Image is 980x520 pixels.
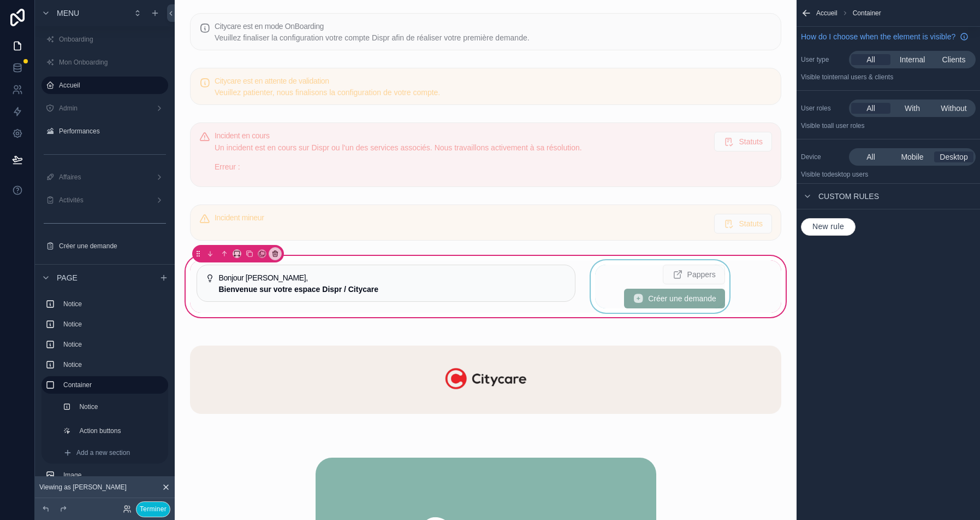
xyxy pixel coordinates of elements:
[59,58,166,67] label: Mon Onboarding
[63,320,164,329] label: Notice
[941,103,966,114] span: Without
[801,121,976,130] p: Visible to
[827,122,864,130] span: All user roles
[57,272,78,283] span: Page
[866,54,875,65] span: All
[41,100,168,117] a: Admin
[41,168,168,186] a: Affaires
[41,31,168,48] a: Onboarding
[905,103,920,114] span: With
[940,151,967,162] span: Desktop
[801,104,845,113] label: User roles
[801,170,976,179] p: Visible to
[900,54,925,65] span: Internal
[136,501,170,517] button: Terminer
[59,127,166,136] label: Performances
[801,218,856,236] button: New rule
[41,237,168,255] a: Créer une demande
[63,471,164,480] label: Image
[801,31,969,42] a: How do I choose when the element is visible?
[41,260,168,278] a: Demandes
[59,173,151,182] label: Affaires
[59,242,166,250] label: Créer une demande
[63,300,164,308] label: Notice
[866,151,875,162] span: All
[59,196,151,205] label: Activités
[63,360,164,369] label: Notice
[41,54,168,71] a: Mon Onboarding
[76,448,130,457] span: Add a new section
[827,73,893,81] span: Internal users & clients
[853,9,881,17] span: Container
[41,122,168,140] a: Performances
[801,55,845,64] label: User type
[816,9,838,17] span: Accueil
[35,290,175,498] div: scrollable content
[59,104,151,113] label: Admin
[59,35,166,44] label: Onboarding
[57,8,79,19] span: Menu
[801,31,955,42] span: How do I choose when the element is visible?
[818,191,879,202] span: Custom rules
[63,340,164,349] label: Notice
[827,171,868,178] span: desktop users
[942,54,966,65] span: Clients
[39,483,127,492] span: Viewing as [PERSON_NAME]
[59,81,162,90] label: Accueil
[901,151,923,162] span: Mobile
[808,222,848,232] span: New rule
[79,402,162,411] label: Notice
[41,191,168,209] a: Activités
[79,426,162,435] label: Action buttons
[801,73,976,81] p: Visible to
[866,103,875,114] span: All
[41,77,168,94] a: Accueil
[63,381,159,389] label: Container
[801,153,845,161] label: Device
